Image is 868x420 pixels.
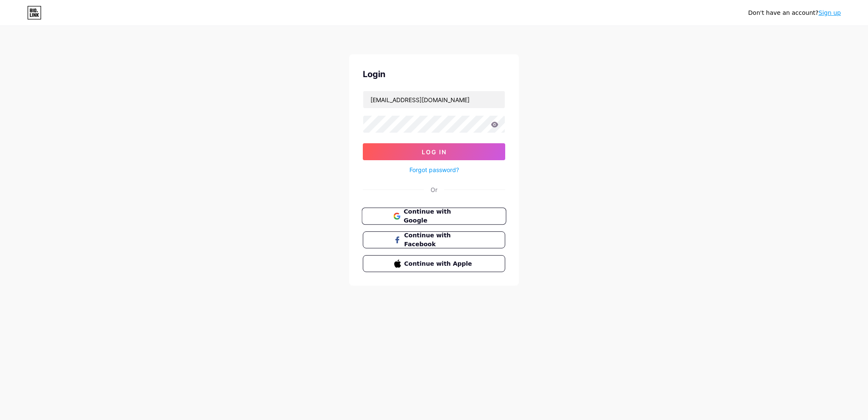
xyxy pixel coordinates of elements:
button: Continue with Facebook [363,231,505,248]
button: Log In [363,143,505,160]
button: Continue with Apple [363,255,505,272]
div: Or [431,185,437,194]
a: Forgot password? [409,165,459,174]
span: Continue with Google [403,207,474,225]
span: Log In [422,148,447,156]
a: Sign up [818,9,841,16]
a: Continue with Google [363,208,505,225]
div: Login [363,68,505,81]
span: Continue with Facebook [404,231,474,249]
div: Don't have an account? [748,8,841,17]
input: Username [363,91,505,108]
span: Continue with Apple [404,259,474,268]
button: Continue with Google [362,208,506,225]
